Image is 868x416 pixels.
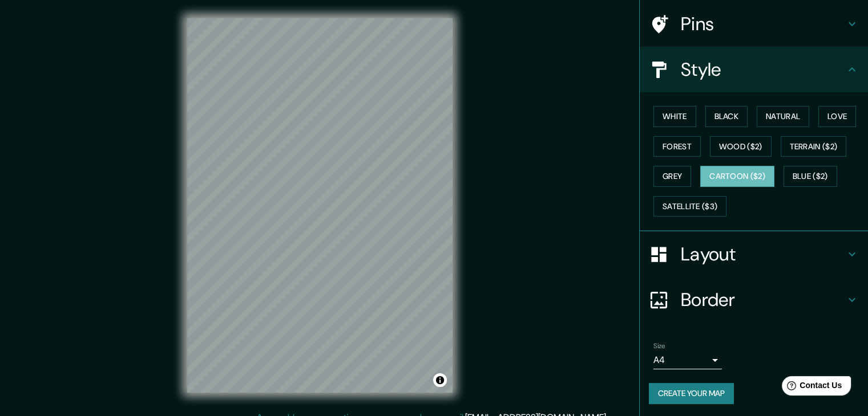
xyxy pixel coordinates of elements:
[653,196,726,217] button: Satellite ($3)
[653,136,701,157] button: Forest
[649,383,734,404] button: Create your map
[781,136,847,157] button: Terrain ($2)
[784,166,837,187] button: Blue ($2)
[187,18,453,393] canvas: Map
[705,106,748,127] button: Black
[757,106,809,127] button: Natural
[640,231,868,277] div: Layout
[681,243,845,266] h4: Layout
[681,13,845,35] h4: Pins
[818,106,856,127] button: Love
[653,341,665,351] label: Size
[700,166,774,187] button: Cartoon ($2)
[653,166,691,187] button: Grey
[766,372,855,403] iframe: Help widget launcher
[653,106,696,127] button: White
[640,1,868,47] div: Pins
[640,277,868,323] div: Border
[681,288,845,311] h4: Border
[640,47,868,92] div: Style
[681,58,845,81] h4: Style
[710,136,772,157] button: Wood ($2)
[433,373,447,387] button: Toggle attribution
[653,351,722,369] div: A4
